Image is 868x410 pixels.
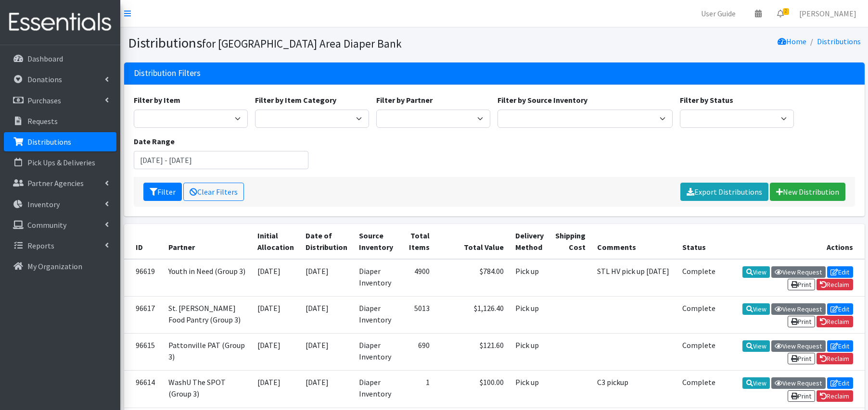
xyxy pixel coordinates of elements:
[510,224,549,259] th: Delivery Method
[435,296,510,333] td: $1,126.40
[124,371,163,408] td: 96614
[163,224,252,259] th: Partner
[4,70,116,89] a: Donations
[591,259,677,297] td: STL HV pick up [DATE]
[4,112,116,131] a: Requests
[742,266,770,278] a: View
[353,296,399,333] td: Diaper Inventory
[163,371,252,408] td: WashU The SPOT (Group 3)
[124,296,163,333] td: 96617
[124,334,163,371] td: 96615
[693,4,743,23] a: User Guide
[4,236,116,255] a: Reports
[549,224,591,259] th: Shipping Cost
[817,279,853,290] a: Reclaim
[27,96,61,105] p: Purchases
[771,303,826,315] a: View Request
[4,215,116,235] a: Community
[163,334,252,371] td: Pattonville PAT (Group 3)
[677,371,721,408] td: Complete
[399,296,435,333] td: 5013
[817,316,853,327] a: Reclaim
[27,220,66,230] p: Community
[791,4,864,23] a: [PERSON_NAME]
[742,377,770,389] a: View
[300,296,353,333] td: [DATE]
[300,371,353,408] td: [DATE]
[399,224,435,259] th: Total Items
[376,94,433,106] label: Filter by Partner
[771,266,826,278] a: View Request
[27,158,95,167] p: Pick Ups & Deliveries
[510,259,549,297] td: Pick up
[591,224,677,259] th: Comments
[788,353,815,364] a: Print
[510,296,549,333] td: Pick up
[353,259,399,297] td: Diaper Inventory
[677,296,721,333] td: Complete
[252,296,300,333] td: [DATE]
[778,37,806,46] a: Home
[788,279,815,290] a: Print
[742,303,770,315] a: View
[27,75,62,84] p: Donations
[399,334,435,371] td: 690
[4,132,116,151] a: Distributions
[4,6,116,38] img: HumanEssentials
[827,266,853,278] a: Edit
[498,94,587,106] label: Filter by Source Inventory
[680,94,733,106] label: Filter by Status
[163,296,252,333] td: St. [PERSON_NAME] Food Pantry (Group 3)
[435,334,510,371] td: $121.60
[4,257,116,276] a: My Organization
[300,259,353,297] td: [DATE]
[183,183,244,201] a: Clear Filters
[783,8,789,15] span: 2
[353,334,399,371] td: Diaper Inventory
[27,54,63,63] p: Dashboard
[721,224,865,259] th: Actions
[827,303,853,315] a: Edit
[817,37,861,46] a: Distributions
[252,371,300,408] td: [DATE]
[769,4,791,23] a: 2
[134,136,175,147] label: Date Range
[817,390,853,402] a: Reclaim
[252,334,300,371] td: [DATE]
[677,259,721,297] td: Complete
[4,49,116,68] a: Dashboard
[27,241,54,250] p: Reports
[202,37,402,50] small: for [GEOGRAPHIC_DATA] Area Diaper Bank
[510,371,549,408] td: Pick up
[124,259,163,297] td: 96619
[591,371,677,408] td: C3 pickup
[300,224,353,259] th: Date of Distribution
[680,183,768,201] a: Export Distributions
[27,261,82,271] p: My Organization
[252,259,300,297] td: [DATE]
[134,151,309,169] input: January 1, 2011 - December 31, 2011
[134,94,180,106] label: Filter by Item
[27,137,71,147] p: Distributions
[4,195,116,214] a: Inventory
[771,377,826,389] a: View Request
[677,224,721,259] th: Status
[143,183,182,201] button: Filter
[255,94,336,106] label: Filter by Item Category
[252,224,300,259] th: Initial Allocation
[435,371,510,408] td: $100.00
[677,334,721,371] td: Complete
[827,377,853,389] a: Edit
[771,340,826,352] a: View Request
[817,353,853,364] a: Reclaim
[435,224,510,259] th: Total Value
[4,174,116,193] a: Partner Agencies
[300,334,353,371] td: [DATE]
[788,390,815,402] a: Print
[742,340,770,352] a: View
[27,178,84,188] p: Partner Agencies
[770,183,845,201] a: New Distribution
[124,224,163,259] th: ID
[827,340,853,352] a: Edit
[4,153,116,172] a: Pick Ups & Deliveries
